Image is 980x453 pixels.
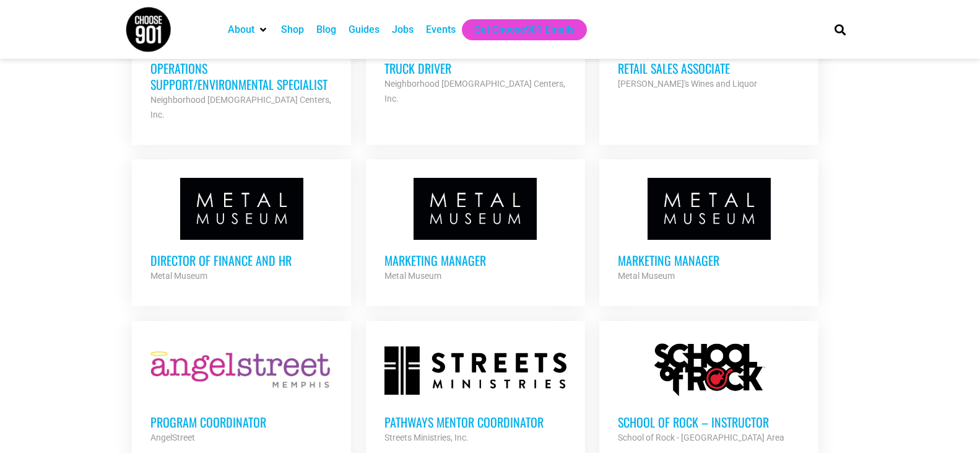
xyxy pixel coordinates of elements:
div: Search [830,19,850,40]
h3: Program Coordinator [150,414,332,430]
strong: Metal Museum [618,271,675,281]
h3: Marketing Manager [384,252,566,268]
strong: Metal Museum [150,271,207,281]
h3: Pathways Mentor Coordinator [384,414,566,430]
h3: Truck Driver [384,60,566,76]
a: Director of Finance and HR Metal Museum [132,159,351,302]
a: Get Choose901 Emails [474,22,575,37]
a: Marketing Manager Metal Museum [599,159,818,302]
strong: Metal Museum [384,271,441,281]
a: Marketing Manager Metal Museum [366,159,585,302]
h3: Retail Sales Associate [618,60,800,76]
a: Shop [281,22,304,37]
a: Events [426,22,456,37]
a: Guides [349,22,379,37]
h3: School of Rock – Instructor [618,414,800,430]
h3: Marketing Manager [618,252,800,268]
div: About [222,19,275,40]
strong: Streets Ministries, Inc. [384,433,469,442]
a: About [228,22,254,37]
strong: AngelStreet [150,433,195,442]
strong: School of Rock - [GEOGRAPHIC_DATA] Area [618,433,784,442]
h3: Director of Finance and HR [150,252,332,268]
a: Blog [316,22,336,37]
h3: Operations Support/Environmental Specialist [150,60,332,92]
a: Jobs [392,22,414,37]
strong: Neighborhood [DEMOGRAPHIC_DATA] Centers, Inc. [150,95,331,120]
nav: Main nav [222,19,813,40]
strong: [PERSON_NAME]'s Wines and Liquor [618,79,757,89]
strong: Neighborhood [DEMOGRAPHIC_DATA] Centers, Inc. [384,79,565,103]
